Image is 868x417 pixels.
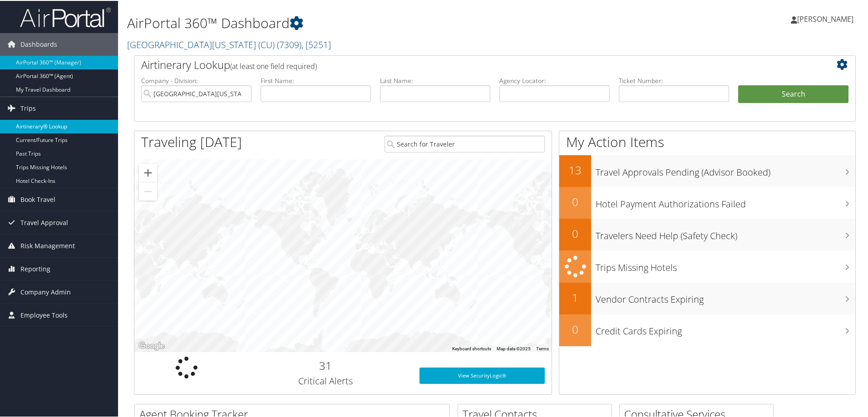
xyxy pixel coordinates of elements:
button: Zoom in [139,163,157,181]
label: First Name: [261,75,371,84]
a: 0Travelers Need Help (Safety Check) [559,218,855,250]
span: ( 7309 ) [277,38,301,50]
h2: 0 [559,321,591,336]
h3: Vendor Contracts Expiring [596,288,855,305]
input: Search for Traveler [385,135,545,152]
h3: Hotel Payment Authorizations Failed [596,192,855,210]
span: Map data ©2025 [497,345,531,350]
span: Risk Management [20,234,75,256]
h2: 31 [246,357,406,373]
a: 0Credit Cards Expiring [559,314,855,345]
span: Reporting [20,257,50,280]
a: Open this area in Google Maps (opens a new window) [137,339,167,351]
h3: Travelers Need Help (Safety Check) [596,224,855,241]
h3: Critical Alerts [246,374,406,387]
span: (at least one field required) [230,60,317,70]
h1: My Action Items [559,132,855,151]
a: Trips Missing Hotels [559,250,855,282]
span: Travel Approval [20,211,68,233]
a: 1Vendor Contracts Expiring [559,282,855,314]
img: airportal-logo.png [20,6,111,27]
span: Company Admin [20,280,71,303]
h2: Airtinerary Lookup [141,56,789,72]
h3: Travel Approvals Pending (Advisor Booked) [596,161,855,178]
h3: Trips Missing Hotels [596,256,855,273]
span: [PERSON_NAME] [797,13,853,23]
h1: Traveling [DATE] [141,132,242,151]
button: Search [738,84,848,103]
h2: 1 [559,289,591,304]
a: [GEOGRAPHIC_DATA][US_STATE] (CU) [127,38,331,50]
span: Book Travel [20,187,55,210]
a: 0Hotel Payment Authorizations Failed [559,186,855,218]
label: Ticket Number: [619,75,729,84]
a: View SecurityLogic® [419,367,545,383]
span: Employee Tools [20,303,68,326]
a: Terms (opens in new tab) [536,345,549,350]
a: [PERSON_NAME] [791,5,863,32]
button: Zoom out [139,182,157,200]
h3: Credit Cards Expiring [596,319,855,337]
h2: 0 [559,193,591,209]
button: Keyboard shortcuts [452,345,491,351]
h2: 13 [559,162,591,177]
label: Company - Division: [141,75,252,84]
span: Dashboards [20,32,57,55]
span: , [ 5251 ] [301,38,331,50]
h2: 0 [559,225,591,240]
img: Google [137,339,167,351]
label: Last Name: [380,75,490,84]
span: Trips [20,96,36,119]
label: Agency Locator: [499,75,610,84]
h1: AirPortal 360™ Dashboard [127,13,617,32]
a: 13Travel Approvals Pending (Advisor Booked) [559,154,855,186]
